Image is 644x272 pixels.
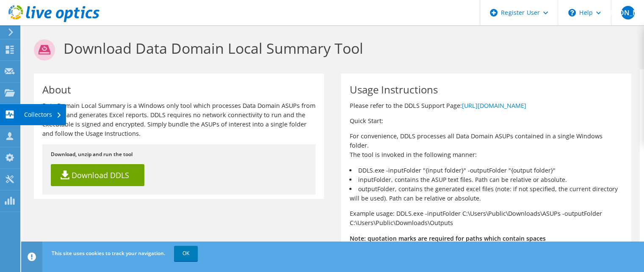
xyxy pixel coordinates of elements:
[462,102,526,110] a: [URL][DOMAIN_NAME]
[34,39,627,60] h1: Download Data Domain Local Summary Tool
[349,166,622,175] li: DDLS.exe -inputFolder "{input folder}" -outputFolder "{output folder}"
[52,250,165,257] span: This site uses cookies to track your navigation.
[42,101,315,138] p: Data Domain Local Summary is a Windows only tool which processes Data Domain ASUPs from a folder ...
[174,246,198,261] a: OK
[349,234,545,242] b: Note: quotation marks are required for paths which contain spaces
[349,116,622,126] p: Quick Start:
[349,175,622,184] li: inputFolder, contains the ASUP text files. Path can be relative or absolute.
[51,164,144,186] a: Download DDLS
[349,85,618,95] h1: Usage Instructions
[349,209,622,228] p: Example usage: DDLS.exe -inputFolder C:\Users\Public\Downloads\ASUPs -outputFolder C:\Users\Publi...
[349,184,622,203] li: outputFolder, contains the generated excel files (note: if not specified, the current directory w...
[349,101,622,110] p: Please refer to the DDLS Support Page:
[349,132,622,159] p: For convenience, DDLS processes all Data Domain ASUPs contained in a single Windows folder. The t...
[42,85,311,95] h1: About
[621,6,635,19] span: [PERSON_NAME]
[20,104,66,125] div: Collectors
[568,9,576,16] svg: \n
[51,150,307,159] p: Download, unzip and run the tool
